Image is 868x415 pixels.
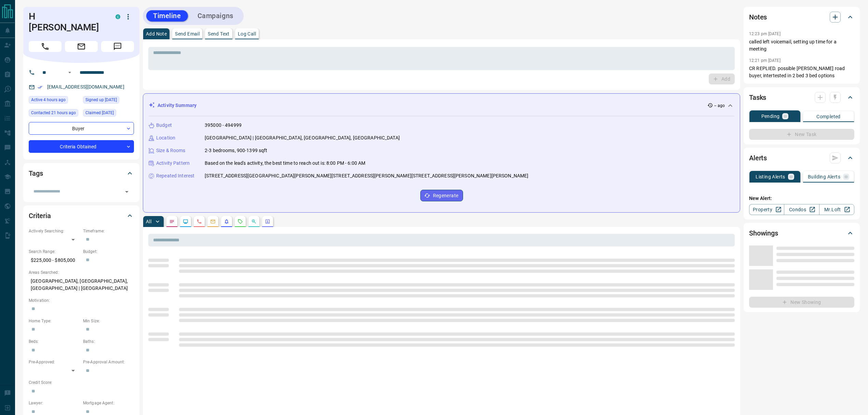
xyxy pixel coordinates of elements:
[29,207,134,224] div: Criteria
[29,11,105,33] h1: H [PERSON_NAME]
[29,122,134,135] div: Buyer
[749,225,854,241] div: Showings
[238,219,243,224] svg: Requests
[83,318,134,324] p: Min Size:
[808,174,840,179] p: Building Alerts
[205,134,400,142] p: [GEOGRAPHIC_DATA] | [GEOGRAPHIC_DATA], [GEOGRAPHIC_DATA], [GEOGRAPHIC_DATA]
[149,99,734,112] div: Activity Summary-- ago
[156,172,194,179] p: Repeated Interest
[224,219,229,224] svg: Listing Alerts
[156,147,186,154] p: Size & Rooms
[101,41,134,52] span: Message
[66,68,74,77] button: Open
[191,10,240,22] button: Campaigns
[29,165,134,182] div: Tags
[749,9,854,25] div: Notes
[749,89,854,106] div: Tasks
[749,152,767,163] h2: Alerts
[749,228,778,239] h2: Showings
[749,195,854,202] p: New Alert:
[205,160,365,167] p: Based on the lead's activity, the best time to reach out is: 8:00 PM - 6:00 AM
[749,92,766,103] h2: Tasks
[29,210,51,221] h2: Criteria
[210,219,216,224] svg: Emails
[122,187,132,197] button: Open
[83,96,134,106] div: Mon Jul 28 2025
[205,147,268,154] p: 2-3 bedrooms, 900-1399 sqft
[749,31,781,36] p: 12:23 pm [DATE]
[29,168,43,179] h2: Tags
[29,359,80,365] p: Pre-Approved:
[756,174,785,179] p: Listing Alerts
[183,219,188,224] svg: Lead Browsing Activity
[420,190,463,201] button: Regenerate
[156,134,175,142] p: Location
[205,122,242,129] p: 395000 - 494999
[205,172,528,179] p: [STREET_ADDRESS][GEOGRAPHIC_DATA][PERSON_NAME][STREET_ADDRESS][PERSON_NAME][STREET_ADDRESS][PERSO...
[146,10,188,22] button: Timeline
[29,249,80,255] p: Search Range:
[83,359,134,365] p: Pre-Approval Amount:
[29,400,80,406] p: Lawyer:
[29,228,80,234] p: Actively Searching:
[29,269,134,276] p: Areas Searched:
[29,96,80,106] div: Tue Aug 12 2025
[29,379,134,386] p: Credit Score:
[83,109,134,119] div: Sun Aug 03 2025
[251,219,257,224] svg: Opportunities
[784,204,819,215] a: Condos
[29,255,80,266] p: $225,000 - $805,000
[208,31,230,36] p: Send Text
[29,318,80,324] p: Home Type:
[816,114,841,119] p: Completed
[714,103,725,109] p: -- ago
[85,96,117,103] span: Signed up [DATE]
[83,249,134,255] p: Budget:
[29,41,62,52] span: Call
[156,122,172,129] p: Budget
[196,219,202,224] svg: Calls
[83,400,134,406] p: Mortgage Agent:
[83,228,134,234] p: Timeframe:
[169,219,175,224] svg: Notes
[38,85,42,90] svg: Email Verified
[749,12,767,23] h2: Notes
[749,38,854,53] p: called left voicemail, setting up time for a meeting
[146,219,151,224] p: All
[47,84,124,90] a: [EMAIL_ADDRESS][DOMAIN_NAME]
[29,140,134,153] div: Criteria Obtained
[29,109,80,119] div: Mon Aug 11 2025
[265,219,270,224] svg: Agent Actions
[175,31,200,36] p: Send Email
[29,276,134,294] p: [GEOGRAPHIC_DATA], [GEOGRAPHIC_DATA], [GEOGRAPHIC_DATA] | [GEOGRAPHIC_DATA]
[749,65,854,79] p: CR REPLIED. possible [PERSON_NAME] road buyer, intertested in 2 bed 3 bed options
[31,96,66,103] span: Active 4 hours ago
[158,102,196,109] p: Activity Summary
[29,297,134,304] p: Motivation:
[85,109,114,116] span: Claimed [DATE]
[819,204,854,215] a: Mr.Loft
[749,150,854,166] div: Alerts
[83,338,134,345] p: Baths:
[749,204,784,215] a: Property
[116,14,120,19] div: condos.ca
[749,58,781,63] p: 12:21 pm [DATE]
[65,41,98,52] span: Email
[31,109,76,116] span: Contacted 21 hours ago
[146,31,167,36] p: Add Note
[156,160,190,167] p: Activity Pattern
[238,31,256,36] p: Log Call
[761,114,780,119] p: Pending
[29,338,80,345] p: Beds:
